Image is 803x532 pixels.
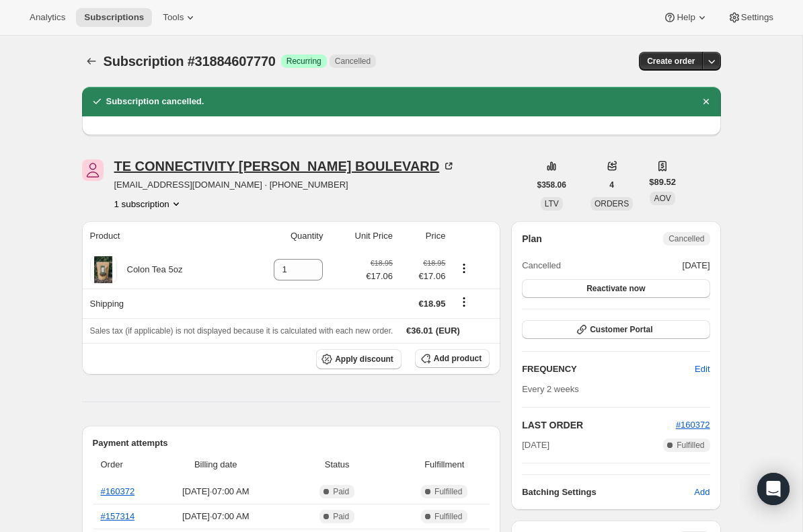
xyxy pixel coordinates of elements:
[453,295,475,309] button: Shipping actions
[327,221,397,251] th: Unit Price
[90,326,393,336] span: Sales tax (if applicable) is not displayed because it is calculated with each new order.
[76,8,152,27] button: Subscriptions
[522,418,676,432] h2: LAST ORDER
[595,199,629,208] span: ORDERS
[586,283,645,294] span: Reactivate now
[720,8,781,27] button: Settings
[93,436,490,450] h2: Payment attempts
[655,8,716,27] button: Help
[545,199,559,208] span: LTV
[93,450,161,480] th: Order
[407,458,482,471] span: Fulfillment
[522,279,710,298] button: Reactivate now
[401,270,445,283] span: €17.06
[590,324,652,335] span: Customer Portal
[433,324,460,338] span: (EUR)
[697,92,716,111] button: Dismiss notification
[165,485,267,498] span: [DATE] · 07:00 AM
[537,180,566,190] span: $358.06
[397,221,449,251] th: Price
[668,233,704,244] span: Cancelled
[163,12,184,23] span: Tools
[114,197,183,211] button: Product actions
[677,12,695,23] span: Help
[101,486,135,496] a: #160372
[695,363,710,376] span: Edit
[165,510,267,523] span: [DATE] · 07:00 AM
[335,354,393,365] span: Apply discount
[165,458,267,471] span: Billing date
[275,458,399,471] span: Status
[522,320,710,339] button: Customer Portal
[453,261,475,276] button: Product actions
[316,349,401,369] button: Apply discount
[82,52,101,71] button: Subscriptions
[609,180,614,190] span: 4
[82,159,104,181] span: TE CONNECTIVITY Carole BOULEVARD
[82,221,241,251] th: Product
[434,353,482,364] span: Add product
[106,95,204,108] h2: Subscription cancelled.
[649,176,676,189] span: $89.52
[522,486,694,499] h6: Batching Settings
[419,299,446,309] span: €18.95
[676,420,710,430] a: #160372
[522,384,579,394] span: Every 2 weeks
[423,259,445,267] small: €18.95
[676,418,710,432] button: #160372
[333,511,349,522] span: Paid
[286,56,321,67] span: Recurring
[654,194,671,203] span: AOV
[30,12,65,23] span: Analytics
[683,259,710,272] span: [DATE]
[522,439,549,452] span: [DATE]
[686,482,718,503] button: Add
[114,159,456,173] div: TE CONNECTIVITY [PERSON_NAME] BOULEVARD
[406,326,433,336] span: €36.01
[155,8,205,27] button: Tools
[104,54,276,69] span: Subscription #31884607770
[434,486,462,497] span: Fulfilled
[741,12,773,23] span: Settings
[522,232,542,245] h2: Plan
[647,56,695,67] span: Create order
[366,270,393,283] span: €17.06
[522,363,695,376] h2: FREQUENCY
[82,289,241,318] th: Shipping
[522,259,561,272] span: Cancelled
[101,511,135,521] a: #157314
[639,52,703,71] button: Create order
[694,486,710,499] span: Add
[335,56,371,67] span: Cancelled
[114,178,456,192] span: [EMAIL_ADDRESS][DOMAIN_NAME] · [PHONE_NUMBER]
[687,358,718,380] button: Edit
[415,349,490,368] button: Add product
[371,259,393,267] small: €18.95
[84,12,144,23] span: Subscriptions
[22,8,73,27] button: Analytics
[529,176,574,194] button: $358.06
[333,486,349,497] span: Paid
[601,176,622,194] button: 4
[241,221,328,251] th: Quantity
[434,511,462,522] span: Fulfilled
[757,473,790,505] div: Open Intercom Messenger
[117,263,183,276] div: Colon Tea 5oz
[677,440,704,451] span: Fulfilled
